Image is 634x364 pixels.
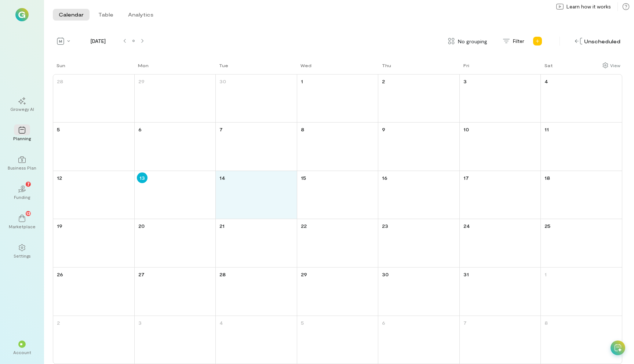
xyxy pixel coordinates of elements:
a: November 5, 2025 [299,317,305,328]
a: November 8, 2025 [543,317,549,328]
td: October 27, 2025 [134,267,215,316]
div: Settings [14,253,31,259]
button: Table [92,9,119,21]
a: October 23, 2025 [380,221,390,231]
div: Sun [57,62,65,68]
a: September 29, 2025 [137,76,146,87]
div: Unscheduled [573,36,622,47]
a: October 4, 2025 [543,76,550,87]
td: October 10, 2025 [459,123,540,171]
a: Planning [9,121,35,147]
div: Funding [14,194,30,200]
a: October 3, 2025 [462,76,468,87]
div: Tue [219,62,228,68]
a: November 6, 2025 [380,317,387,328]
div: View [610,62,620,69]
td: September 30, 2025 [216,74,297,123]
td: October 15, 2025 [297,171,378,219]
td: September 28, 2025 [53,74,134,123]
a: October 14, 2025 [218,172,227,183]
a: Tuesday [215,62,230,74]
div: Mon [138,62,149,68]
td: October 17, 2025 [459,171,540,219]
a: October 16, 2025 [380,172,389,183]
div: Sat [544,62,553,68]
td: October 29, 2025 [297,267,378,316]
a: October 15, 2025 [299,172,307,183]
td: October 22, 2025 [297,219,378,267]
span: Learn how it works [566,3,611,10]
td: October 26, 2025 [53,267,134,316]
td: October 7, 2025 [216,123,297,171]
div: Add new [532,35,543,47]
a: October 9, 2025 [380,124,387,135]
span: 7 [27,181,30,187]
a: November 7, 2025 [462,317,468,328]
a: October 27, 2025 [137,269,146,280]
a: October 29, 2025 [299,269,309,280]
a: October 30, 2025 [380,269,390,280]
td: October 2, 2025 [378,74,459,123]
a: October 19, 2025 [55,221,64,231]
a: October 10, 2025 [462,124,470,135]
a: September 28, 2025 [55,76,65,87]
td: November 1, 2025 [541,267,622,316]
a: October 21, 2025 [218,221,226,231]
a: Friday [460,62,471,74]
a: October 1, 2025 [299,76,305,87]
td: November 2, 2025 [53,316,134,364]
a: September 30, 2025 [218,76,227,87]
td: October 19, 2025 [53,219,134,267]
a: Saturday [541,62,554,74]
div: Account [13,349,31,355]
td: October 6, 2025 [134,123,215,171]
td: October 1, 2025 [297,74,378,123]
a: Growegy AI [9,91,35,118]
td: October 3, 2025 [459,74,540,123]
td: October 9, 2025 [378,123,459,171]
div: Thu [382,62,391,68]
td: October 18, 2025 [541,171,622,219]
a: October 2, 2025 [380,76,386,87]
a: October 11, 2025 [543,124,550,135]
td: November 3, 2025 [134,316,215,364]
td: October 11, 2025 [541,123,622,171]
td: October 25, 2025 [541,219,622,267]
td: September 29, 2025 [134,74,215,123]
div: Planning [13,135,31,141]
td: November 8, 2025 [541,316,622,364]
td: October 4, 2025 [541,74,622,123]
a: October 22, 2025 [299,221,308,231]
td: November 4, 2025 [216,316,297,364]
button: Analytics [122,9,159,21]
div: Marketplace [9,223,36,229]
div: Fri [463,62,469,68]
a: October 18, 2025 [543,172,551,183]
div: Growegy AI [10,106,34,112]
a: November 3, 2025 [137,317,143,328]
a: Sunday [53,62,67,74]
td: October 24, 2025 [459,219,540,267]
a: October 5, 2025 [55,124,61,135]
a: Wednesday [297,62,313,74]
a: October 25, 2025 [543,221,552,231]
a: October 6, 2025 [137,124,143,135]
a: November 2, 2025 [55,317,61,328]
a: October 20, 2025 [137,221,146,231]
td: November 5, 2025 [297,316,378,364]
a: Thursday [378,62,393,74]
td: October 23, 2025 [378,219,459,267]
a: October 26, 2025 [55,269,65,280]
td: October 13, 2025 [134,171,215,219]
td: October 14, 2025 [216,171,297,219]
a: November 1, 2025 [543,269,548,280]
td: October 8, 2025 [297,123,378,171]
div: Wed [300,62,311,68]
a: October 7, 2025 [218,124,224,135]
button: Calendar [53,9,90,21]
a: Monday [134,62,150,74]
td: October 12, 2025 [53,171,134,219]
a: October 17, 2025 [462,172,470,183]
td: October 31, 2025 [459,267,540,316]
td: November 6, 2025 [378,316,459,364]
